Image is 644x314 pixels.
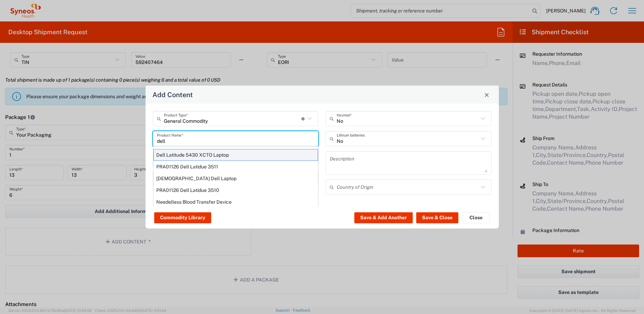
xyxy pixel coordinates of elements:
[153,173,318,184] div: Theravance Dell Laptop
[152,90,193,100] h4: Add Content
[154,212,211,223] button: Commodity Library
[153,161,318,173] div: PRA01126 Dell Latidue 3511
[153,196,318,208] div: Needelless Blood Transfer Device
[416,212,458,223] button: Save & Close
[482,90,492,100] button: Close
[462,212,490,223] button: Close
[354,212,413,223] button: Save & Add Another
[153,184,318,196] div: PRA01126 Dell Latidue 3510
[153,149,318,161] div: Dell Latitude 5430 XCTO Laptop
